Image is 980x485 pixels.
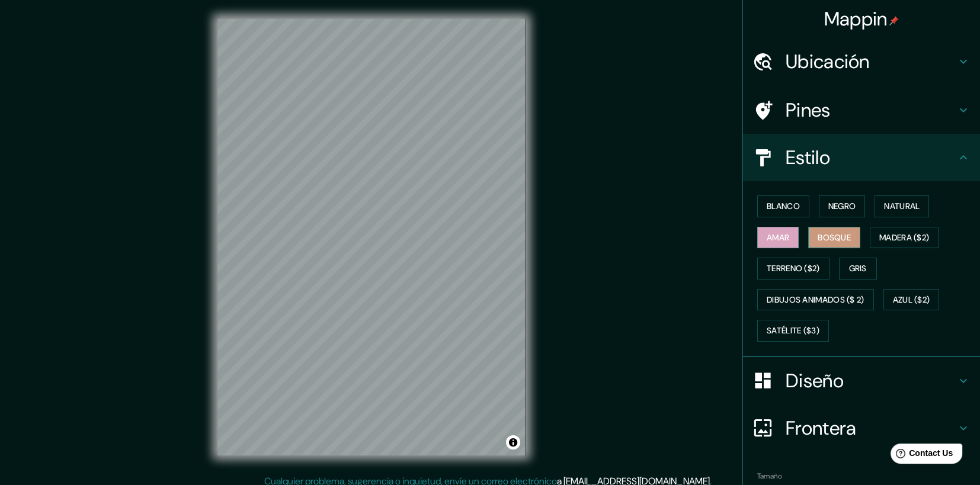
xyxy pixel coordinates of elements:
[808,227,860,249] button: Bosque
[767,261,820,276] font: Terreno ($2)
[217,19,526,455] canvas: Mapa
[757,195,809,217] button: Blanco
[870,227,939,249] button: Madera ($2)
[879,230,929,245] font: Madera ($2)
[767,293,864,307] font: Dibujos animados ($ 2)
[818,230,851,245] font: Bosque
[506,435,520,449] button: Alternar atribución
[767,230,789,245] font: Amar
[743,357,980,404] div: Diseño
[743,404,980,452] div: Frontera
[828,199,856,214] font: Negro
[889,16,899,25] img: pin-icon.png
[757,227,799,249] button: Amar
[786,146,956,169] h4: Estilo
[757,471,782,481] label: Tamaño
[819,195,866,217] button: Negro
[757,258,830,280] button: Terreno ($2)
[743,38,980,85] div: Ubicación
[743,134,980,181] div: Estilo
[884,199,920,214] font: Natural
[824,7,888,31] font: Mappin
[767,199,800,214] font: Blanco
[786,50,956,73] h4: Ubicación
[875,439,967,472] iframe: Help widget launcher
[786,416,956,440] h4: Frontera
[757,320,829,342] button: Satélite ($3)
[786,98,956,122] h4: Pines
[875,195,929,217] button: Natural
[849,261,867,276] font: Gris
[839,258,877,280] button: Gris
[893,293,930,307] font: Azul ($2)
[757,289,874,311] button: Dibujos animados ($ 2)
[786,369,956,393] h4: Diseño
[743,86,980,134] div: Pines
[883,289,940,311] button: Azul ($2)
[767,323,819,338] font: Satélite ($3)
